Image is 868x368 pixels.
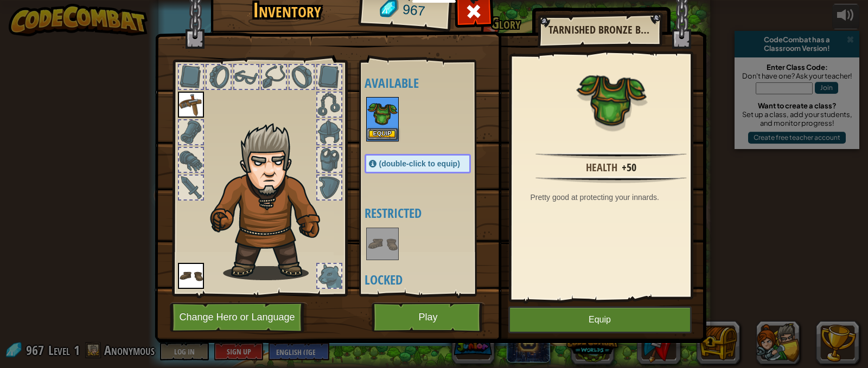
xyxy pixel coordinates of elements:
[367,229,398,259] img: portrait.png
[365,76,493,90] h4: Available
[367,128,398,140] button: Equip
[372,302,485,332] button: Play
[205,122,338,280] img: hair_m2.png
[365,206,493,220] h4: Restricted
[178,263,204,289] img: portrait.png
[178,92,204,118] img: portrait.png
[170,302,308,332] button: Change Hero or Language
[508,306,692,333] button: Equip
[622,160,636,176] div: +50
[367,98,398,128] img: portrait.png
[535,152,686,159] img: hr.png
[586,160,617,176] div: Health
[379,159,460,168] span: (double-click to equip)
[535,176,686,183] img: hr.png
[365,273,493,287] h4: Locked
[548,24,650,36] h2: Tarnished Bronze Breastplate
[531,192,698,203] div: Pretty good at protecting your innards.
[576,63,647,134] img: portrait.png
